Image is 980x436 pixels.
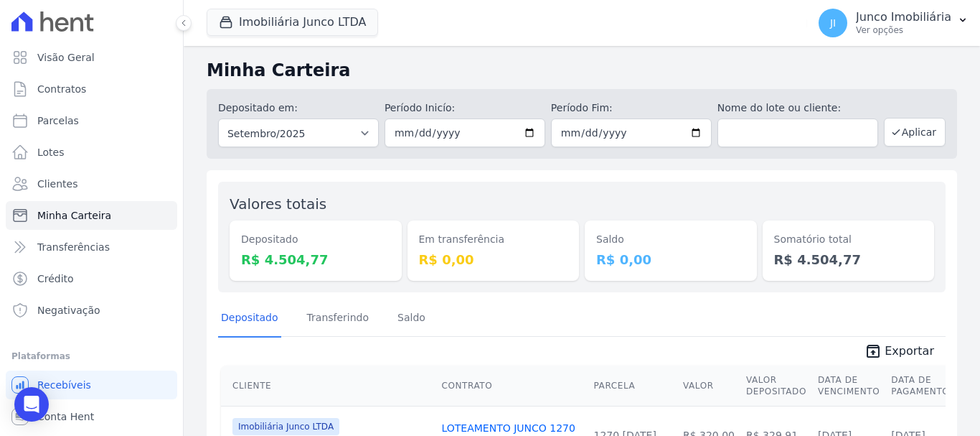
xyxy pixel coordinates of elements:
span: Conta Hent [37,409,94,424]
span: JI [830,18,836,28]
h2: Minha Carteira [207,57,957,83]
a: Clientes [6,170,177,198]
th: Cliente [221,366,435,407]
label: Período Inicío: [385,101,545,116]
a: LOTEAMENTO JUNCO 1270 [441,422,575,434]
button: JI Junco Imobiliária Ver opções [807,3,980,43]
a: Recebíveis [6,371,177,399]
dd: R$ 4.504,77 [774,250,923,269]
th: Valor Depositado [740,366,812,407]
a: Parcelas [6,106,177,135]
a: Transferências [6,233,177,261]
label: Período Fim: [551,101,712,116]
dt: Saldo [596,232,745,247]
span: Minha Carteira [37,208,111,223]
dd: R$ 4.504,77 [241,250,390,269]
dd: R$ 0,00 [419,250,568,269]
div: Open Intercom Messenger [14,387,49,422]
a: Saldo [395,300,428,338]
a: Visão Geral [6,43,177,72]
p: Junco Imobiliária [856,10,951,24]
dt: Depositado [241,232,390,247]
button: Imobiliária Junco LTDA [207,9,378,36]
i: unarchive [864,343,882,360]
span: Exportar [885,343,934,360]
label: Depositado em: [218,102,298,113]
a: Negativação [6,296,177,325]
a: Contratos [6,75,177,103]
th: Parcela [588,366,677,407]
dd: R$ 0,00 [596,250,745,269]
a: unarchive Exportar [853,343,946,363]
th: Contrato [435,366,588,407]
span: Crédito [37,272,74,286]
th: Data de Pagamento [885,366,955,407]
label: Valores totais [230,195,326,213]
dt: Em transferência [419,232,568,247]
span: Clientes [37,177,77,191]
a: Crédito [6,264,177,293]
span: Parcelas [37,113,79,128]
a: Transferindo [304,300,372,338]
p: Ver opções [856,24,951,36]
a: Depositado [218,300,281,338]
a: Conta Hent [6,402,177,431]
button: Aplicar [884,118,946,147]
dt: Somatório total [774,232,923,247]
span: Negativação [37,303,100,317]
th: Data de Vencimento [812,366,885,407]
span: Contratos [37,82,86,96]
th: Valor [677,366,740,407]
span: Recebíveis [37,378,91,392]
span: Lotes [37,145,65,159]
label: Nome do lote ou cliente: [717,101,878,116]
a: Minha Carteira [6,201,177,230]
span: Imobiliária Junco LTDA [232,418,339,435]
span: Transferências [37,240,110,254]
a: Lotes [6,138,177,167]
span: Visão Geral [37,50,95,65]
div: Plataformas [11,348,171,365]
